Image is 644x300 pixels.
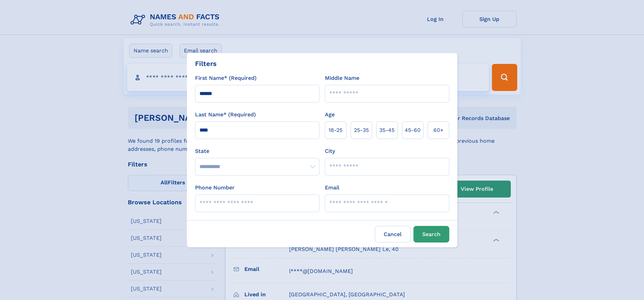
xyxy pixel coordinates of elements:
[195,147,319,155] label: State
[329,126,342,134] span: 18‑25
[195,74,257,82] label: First Name* (Required)
[354,126,369,134] span: 25‑35
[375,226,411,243] label: Cancel
[433,126,444,134] span: 60+
[195,59,217,69] div: Filters
[325,147,335,155] label: City
[325,74,359,82] label: Middle Name
[325,184,339,192] label: Email
[325,111,335,119] label: Age
[195,111,256,119] label: Last Name* (Required)
[195,184,235,192] label: Phone Number
[379,126,395,134] span: 35‑45
[405,126,421,134] span: 45‑60
[413,226,449,243] button: Search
